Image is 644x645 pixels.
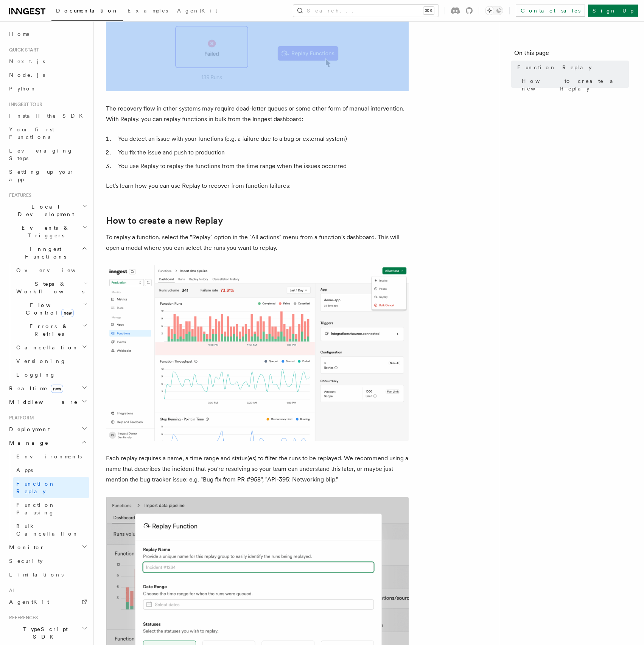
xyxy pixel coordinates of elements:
[6,439,49,447] span: Manage
[56,8,118,14] span: Documentation
[9,30,30,38] span: Home
[9,126,54,140] span: Your first Functions
[13,319,89,341] button: Errors & Retries
[6,27,89,41] a: Home
[106,265,409,441] img: Replay button in function runs page
[6,422,89,436] button: Deployment
[6,544,45,551] span: Monitor
[6,245,82,260] span: Inngest Functions
[106,181,409,191] p: Let's learn how you can use Replay to recover from function failures:
[16,523,79,537] span: Bulk Cancellation
[6,587,14,594] span: AI
[6,123,89,144] a: Your first Functions
[16,481,55,494] span: Function Replay
[9,72,45,78] span: Node.js
[6,436,89,450] button: Manage
[6,200,89,221] button: Local Development
[6,82,89,95] a: Python
[6,615,38,621] span: References
[51,2,123,21] a: Documentation
[6,425,50,433] span: Deployment
[293,5,439,17] button: Search...⌘K
[9,86,37,92] span: Python
[6,221,89,242] button: Events & Triggers
[6,109,89,123] a: Install the SDK
[16,358,66,364] span: Versioning
[116,161,409,171] li: You use Replay to replay the functions from the time range when the issues occurred
[423,7,434,14] kbd: ⌘K
[517,64,592,71] span: Function Replay
[16,453,82,460] span: Environments
[6,101,42,107] span: Inngest tour
[51,385,63,393] span: new
[173,2,222,20] a: AgentKit
[9,558,43,564] span: Security
[106,232,409,253] p: To replay a function, select the "Replay" option in the "All actions" menu from a function's dash...
[9,148,73,161] span: Leveraging Steps
[13,450,89,463] a: Environments
[13,477,89,498] a: Function Replay
[6,55,89,68] a: Next.js
[177,8,217,14] span: AgentKit
[13,463,89,477] a: Apps
[522,77,629,92] span: How to create a new Replay
[13,354,89,368] a: Versioning
[6,165,89,186] a: Setting up your app
[6,395,89,409] button: Middleware
[6,47,39,53] span: Quick start
[9,599,49,605] span: AgentKit
[16,502,55,516] span: Function Pausing
[13,344,79,351] span: Cancellation
[6,385,63,392] span: Realtime
[6,382,89,395] button: Realtimenew
[6,263,89,382] div: Inngest Functions
[13,277,89,298] button: Steps & Workflows
[13,368,89,382] a: Logging
[106,16,409,91] img: Relay graphic
[123,2,173,20] a: Examples
[128,8,168,14] span: Examples
[16,372,56,378] span: Logging
[6,242,89,263] button: Inngest Functions
[6,554,89,568] a: Security
[106,215,223,226] a: How to create a new Replay
[514,61,629,74] a: Function Replay
[6,415,34,421] span: Platform
[106,453,409,485] p: Each replay requires a name, a time range and status(es) to filter the runs to be replayed. We re...
[6,450,89,541] div: Manage
[106,103,409,125] p: The recovery flow in other systems may require dead-letter queues or some other form of manual in...
[6,541,89,554] button: Monitor
[9,572,64,578] span: Limitations
[6,622,89,643] button: TypeScript SDK
[6,398,78,406] span: Middleware
[6,568,89,581] a: Limitations
[13,322,82,338] span: Errors & Retries
[6,68,89,82] a: Node.js
[6,144,89,165] a: Leveraging Steps
[16,267,94,273] span: Overview
[6,192,31,198] span: Features
[16,467,33,473] span: Apps
[588,5,638,17] a: Sign Up
[13,498,89,519] a: Function Pausing
[514,48,629,61] h4: On this page
[485,6,503,15] button: Toggle dark mode
[9,169,74,182] span: Setting up your app
[519,74,629,95] a: How to create a new Replay
[9,113,87,119] span: Install the SDK
[6,625,82,640] span: TypeScript SDK
[13,298,89,319] button: Flow Controlnew
[13,263,89,277] a: Overview
[9,58,45,64] span: Next.js
[61,309,74,317] span: new
[6,203,82,218] span: Local Development
[13,280,84,295] span: Steps & Workflows
[116,147,409,158] li: You fix the issue and push to production
[13,301,83,316] span: Flow Control
[6,595,89,609] a: AgentKit
[13,341,89,354] button: Cancellation
[6,224,82,239] span: Events & Triggers
[116,134,409,144] li: You detect an issue with your functions (e.g. a failure due to a bug or external system)
[13,519,89,541] a: Bulk Cancellation
[516,5,585,17] a: Contact sales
